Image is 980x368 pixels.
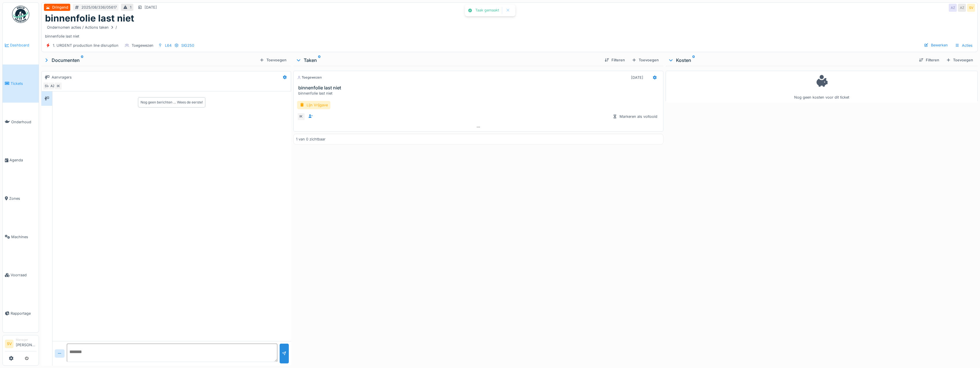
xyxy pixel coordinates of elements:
div: Nog geen berichten … Wees de eerste! [141,100,203,105]
img: Badge_color-CXgf-gQk.svg [12,6,29,23]
div: Kosten [668,57,914,64]
li: [PERSON_NAME] [16,338,36,350]
div: Toevoegen [944,56,975,64]
div: binnenfolie last niet [45,24,974,39]
li: SV [5,340,13,348]
span: Onderhoud [11,119,36,125]
h3: binnenfolie last niet [298,85,661,91]
a: Machines [3,218,39,256]
div: Ondernomen acties / Actions taken / [47,25,117,30]
span: Rapportage [11,311,36,316]
span: Agenda [9,157,36,163]
div: SV [43,82,51,90]
span: Voorraad [11,272,36,278]
span: Zones [9,196,36,201]
div: Toegewezen [297,75,322,80]
div: 2025/08/336/05617 [81,5,117,10]
div: Nog geen kosten voor dit ticket [669,73,974,100]
div: Lijn Vrijgave [297,101,330,109]
span: Machines [11,234,36,240]
a: SV Manager[PERSON_NAME] [5,338,36,351]
div: binnenfolie last niet [298,91,661,96]
div: 1. URGENT production line disruption [53,43,118,48]
div: Taak gemaakt [475,8,499,13]
div: SIG250 [181,43,194,48]
div: AZ [958,4,966,12]
div: SV [967,4,975,12]
div: IK [297,113,305,121]
a: Tickets [3,64,39,103]
a: Dashboard [3,26,39,64]
div: AZ [949,4,957,12]
div: [DATE] [631,75,643,80]
div: Toevoegen [630,56,661,64]
sup: 0 [692,57,695,64]
div: Manager [16,338,36,342]
h1: binnenfolie last niet [45,13,134,24]
a: Onderhoud [3,103,39,141]
div: AZ [48,82,56,90]
div: Markeren als voltooid [610,113,660,120]
div: Documenten [44,57,257,64]
a: Rapportage [3,294,39,333]
div: Bewerken [922,41,950,49]
div: 1 van 0 zichtbaar [296,136,326,142]
div: Toevoegen [257,56,289,64]
div: IK [54,82,62,90]
a: Zones [3,179,39,218]
div: Taken [296,57,600,64]
div: Acties [952,41,975,50]
sup: 0 [81,57,83,64]
div: Filteren [917,56,942,64]
div: Toegewezen [132,43,153,48]
div: [DATE] [145,5,157,10]
div: Dringend [52,5,68,10]
div: 1 [130,5,131,10]
span: Dashboard [10,42,36,48]
sup: 0 [318,57,321,64]
div: L64 [165,43,172,48]
div: Filteren [602,56,627,64]
div: Aanvragers [52,75,72,80]
span: Tickets [11,81,36,86]
a: Agenda [3,141,39,179]
a: Voorraad [3,256,39,294]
